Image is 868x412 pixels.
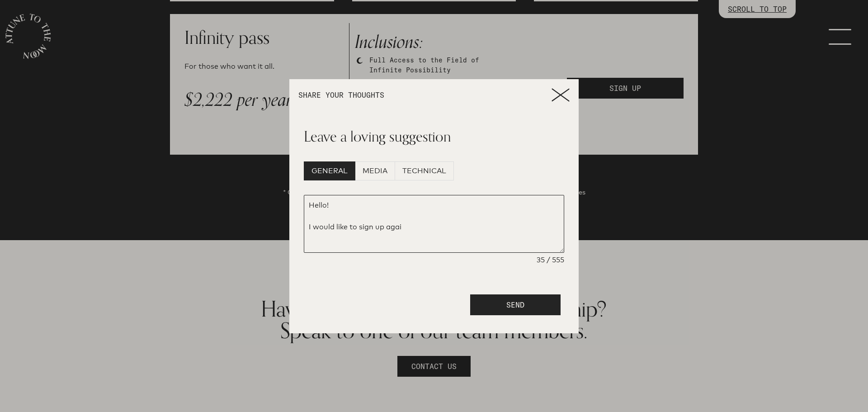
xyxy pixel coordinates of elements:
[298,91,552,99] p: SHARE YOUR THOUGHTS
[506,299,524,310] span: SEND
[363,166,387,176] span: MEDIA
[537,255,564,265] small: 35 / 555
[304,125,564,147] p: Leave a loving suggestion
[470,294,561,315] button: SEND
[402,166,446,176] span: TECHNICAL
[311,166,348,176] span: GENERAL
